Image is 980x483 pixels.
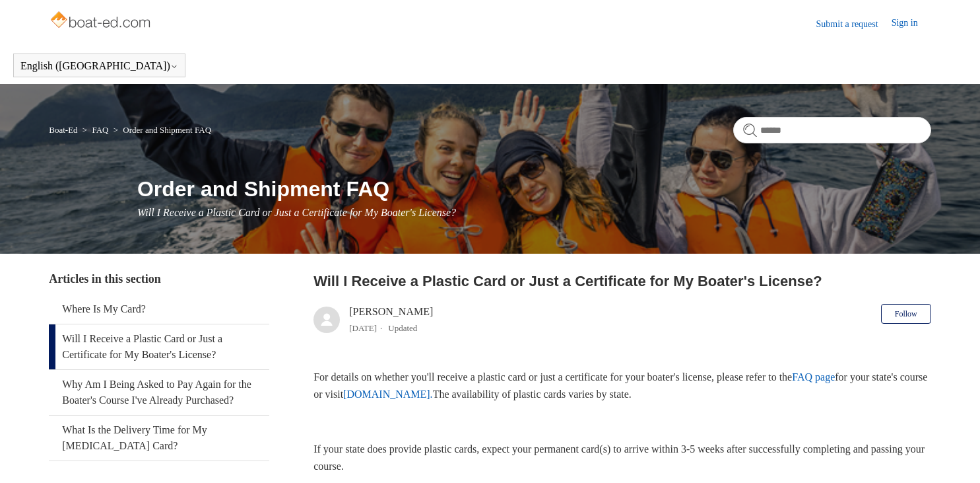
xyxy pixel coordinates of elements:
a: [DOMAIN_NAME]. [343,389,433,400]
li: Order and Shipment FAQ [111,125,211,135]
a: Boat-Ed [49,125,77,135]
a: FAQ [92,125,108,135]
div: Live chat [936,439,970,473]
a: Order and Shipment FAQ [123,125,211,135]
a: Why Am I Being Asked to Pay Again for the Boater's Course I've Already Purchased? [49,370,269,415]
span: Will I Receive a Plastic Card or Just a Certificate for My Boater's License? [137,207,456,218]
time: 04/08/2025, 11:43 [349,323,377,333]
a: Will I Receive a Plastic Card or Just a Certificate for My Boater's License? [49,324,269,369]
button: English ([GEOGRAPHIC_DATA]) [20,60,178,72]
li: Updated [388,323,417,333]
a: What Is the Delivery Time for My [MEDICAL_DATA] Card? [49,416,269,461]
div: [PERSON_NAME] [349,304,433,336]
h2: Will I Receive a Plastic Card or Just a Certificate for My Boater's License? [313,270,931,292]
a: FAQ page [792,371,835,383]
h1: Order and Shipment FAQ [137,173,931,205]
li: Boat-Ed [49,125,80,135]
p: If your state does provide plastic cards, expect your permanent card(s) to arrive within 3-5 week... [313,441,931,474]
a: Sign in [892,16,931,32]
li: FAQ [80,125,111,135]
a: Where Is My Card? [49,295,269,324]
img: Boat-Ed Help Center home page [49,8,154,34]
span: Articles in this section [49,272,160,285]
input: Search [733,117,931,143]
a: Submit a request [816,17,892,31]
p: For details on whether you'll receive a plastic card or just a certificate for your boater's lice... [313,369,931,402]
button: Follow Article [881,304,931,324]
